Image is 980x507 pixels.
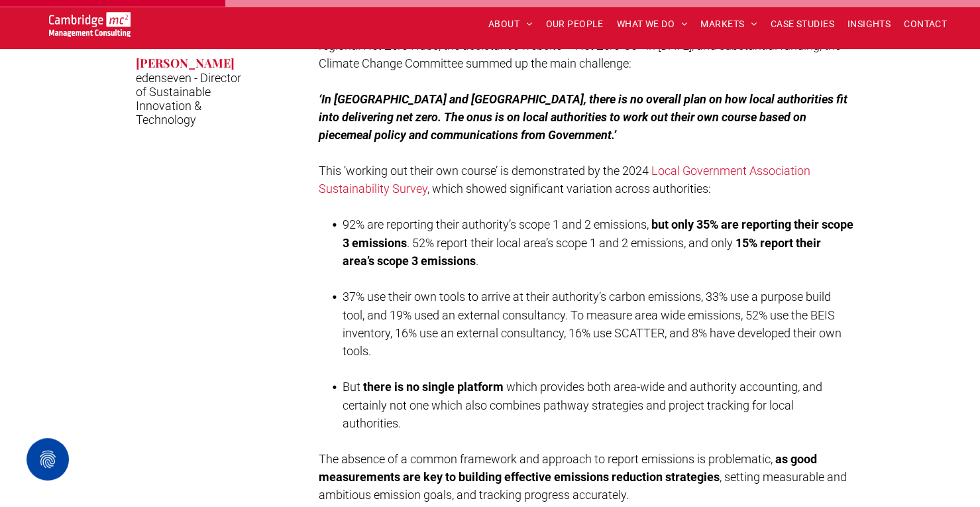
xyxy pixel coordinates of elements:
img: Go to Homepage [49,12,131,37]
a: INSIGHTS [841,14,897,34]
span: 92% are reporting their authority’s scope 1 and 2 emissions, [343,217,649,231]
a: WHAT WE DO [610,14,694,34]
span: This ‘working out their own course’ is demonstrated by the 2024 [319,164,649,178]
a: CASE STUDIES [764,14,841,34]
a: CONTACT [897,14,953,34]
a: Your Business Transformed | Cambridge Management Consulting [49,14,131,28]
a: OUR PEOPLE [539,14,610,34]
span: . [476,254,478,268]
a: MARKETS [694,14,763,34]
span: 37% use their own tools to arrive at their authority’s carbon emissions, 33% use a purpose build ... [343,290,842,358]
span: which provides both area-wide and authority accounting, and certainly not one which also combines... [343,380,822,430]
p: edenseven - Director of Sustainable Innovation & Technology [136,71,248,127]
span: , which showed significant variation across authorities: [427,182,711,196]
span: . 52% report their local area’s scope 1 and 2 emissions, and only [407,236,733,250]
span: ‘In [GEOGRAPHIC_DATA] and [GEOGRAPHIC_DATA], there is no overall plan on how local authorities fi... [319,92,847,142]
span: The absence of a common framework and approach to report emissions is problematic, [319,452,773,466]
span: there is no single platform [363,380,504,394]
h3: [PERSON_NAME] [136,55,235,71]
a: ABOUT [482,14,539,34]
span: But [343,380,360,394]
